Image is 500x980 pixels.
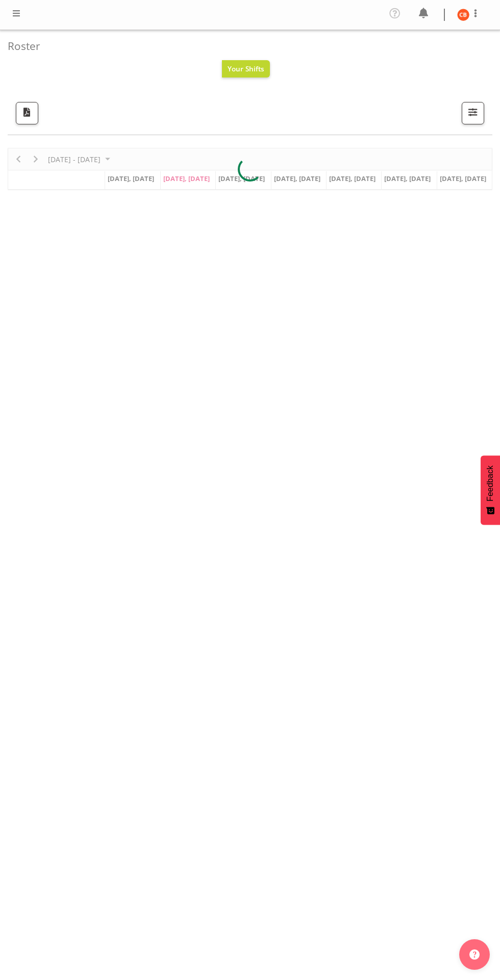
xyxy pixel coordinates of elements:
button: Your Shifts [222,60,270,78]
button: Feedback - Show survey [481,455,500,525]
img: chelsea-bartlett11426.jpg [457,9,469,21]
h4: Roster [8,40,484,52]
button: Filter Shifts [462,102,484,124]
button: Download a PDF of the roster according to the set date range. [16,102,38,124]
span: Your Shifts [228,64,264,73]
span: Feedback [486,466,495,501]
img: help-xxl-2.png [469,949,480,960]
